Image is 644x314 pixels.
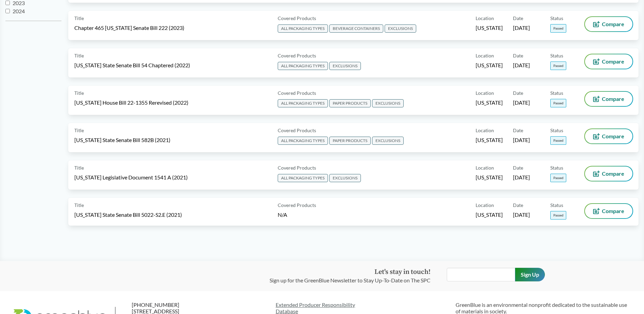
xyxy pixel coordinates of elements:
span: [US_STATE] [476,24,503,32]
span: [US_STATE] [476,62,503,69]
span: Compare [602,171,624,176]
span: [US_STATE] State Senate Bill 5022-S2.E (2021) [74,211,182,219]
span: BEVERAGE CONTAINERS [329,24,383,33]
span: [DATE] [513,136,530,144]
span: [US_STATE] State Senate Bill 582B (2021) [74,136,170,144]
span: Compare [602,208,624,214]
span: N/A [278,211,287,218]
span: EXCLUSIONS [329,62,361,70]
span: ALL PACKAGING TYPES [278,99,328,107]
span: PAPER PRODUCTS [329,137,371,145]
span: Location [476,164,494,171]
input: Sign Up [515,268,545,281]
span: [DATE] [513,62,530,69]
span: Passed [550,24,566,33]
span: Covered Products [278,15,316,22]
span: ALL PACKAGING TYPES [278,24,328,33]
span: Location [476,127,494,134]
input: 2024 [5,9,10,13]
span: Status [550,164,563,171]
span: Chapter 465 [US_STATE] Senate Bill 222 (2023) [74,24,184,32]
input: 2023 [5,1,10,5]
p: Sign up for the GreenBlue Newsletter to Stay Up-To-Date on The SPC [270,276,430,284]
span: Date [513,202,523,209]
span: Date [513,89,523,97]
button: Compare [585,54,632,69]
span: EXCLUSIONS [372,99,404,107]
span: Covered Products [278,89,316,97]
span: Status [550,127,563,134]
span: [DATE] [513,174,530,181]
span: Compare [602,96,624,102]
button: Compare [585,17,632,31]
span: [DATE] [513,211,530,219]
span: Passed [550,174,566,182]
span: [US_STATE] [476,99,503,106]
span: ALL PACKAGING TYPES [278,174,328,182]
span: Passed [550,136,566,145]
span: Title [74,52,84,59]
span: EXCLUSIONS [385,24,416,33]
span: Status [550,202,563,209]
strong: Let's stay in touch! [374,268,430,276]
span: [US_STATE] Legislative Document 1541 A (2021) [74,174,188,181]
span: Passed [550,62,566,70]
span: Location [476,15,494,22]
span: [DATE] [513,99,530,106]
span: Title [74,89,84,97]
span: Covered Products [278,52,316,59]
span: PAPER PRODUCTS [329,99,371,107]
button: Compare [585,92,632,106]
span: Location [476,202,494,209]
span: Title [74,127,84,134]
span: Location [476,52,494,59]
span: Covered Products [278,202,316,209]
span: Title [74,202,84,209]
span: Location [476,89,494,97]
button: Compare [585,129,632,143]
span: [US_STATE] State Senate Bill 54 Chaptered (2022) [74,62,190,69]
span: Title [74,15,84,22]
span: Passed [550,99,566,107]
button: Compare [585,167,632,181]
span: Covered Products [278,164,316,171]
span: Date [513,52,523,59]
span: EXCLUSIONS [372,137,404,145]
span: Compare [602,134,624,139]
span: Date [513,127,523,134]
span: Status [550,15,563,22]
span: ALL PACKAGING TYPES [278,137,328,145]
span: EXCLUSIONS [329,174,361,182]
span: Status [550,52,563,59]
span: [US_STATE] House Bill 22-1355 Rerevised (2022) [74,99,188,106]
span: [US_STATE] [476,211,503,219]
span: Status [550,89,563,97]
span: Passed [550,211,566,220]
span: Compare [602,21,624,27]
span: Date [513,15,523,22]
span: [DATE] [513,24,530,32]
span: [US_STATE] [476,174,503,181]
span: Title [74,164,84,171]
span: Date [513,164,523,171]
span: 2024 [13,8,25,14]
button: Compare [585,204,632,218]
span: Covered Products [278,127,316,134]
span: ALL PACKAGING TYPES [278,62,328,70]
span: Compare [602,59,624,64]
span: [US_STATE] [476,136,503,144]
